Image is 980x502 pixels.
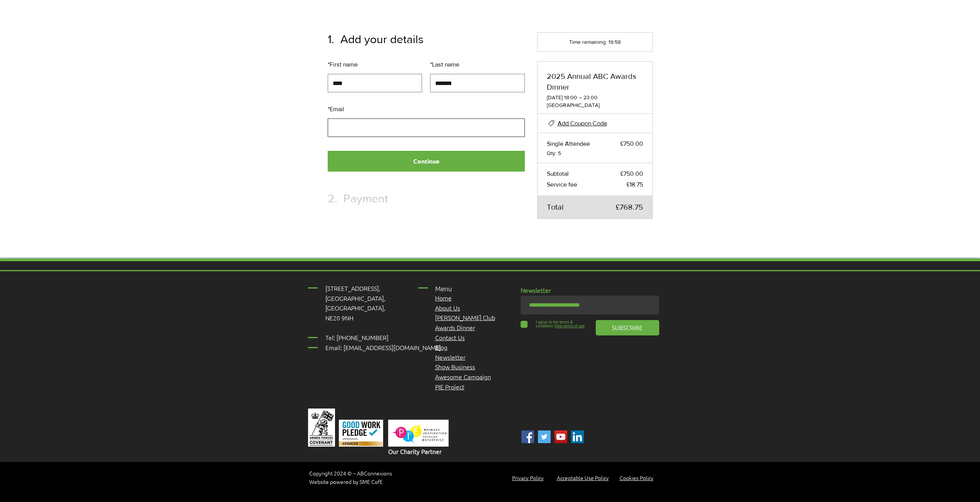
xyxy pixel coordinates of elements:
span: 1. [328,32,334,46]
a: Acceptable Use Policy [557,474,609,482]
span: £768.75 [616,202,643,212]
span: Subtotal [547,169,569,178]
h1: Payment [328,192,388,205]
a: Privacy Policy [512,474,544,482]
button: Add Coupon Code [547,120,607,127]
label: Email [328,105,525,114]
img: ABC [521,430,534,443]
span: [DATE] 18:00 – 23:00 [547,94,643,102]
span: £750.00 [620,139,643,148]
span: [GEOGRAPHIC_DATA], [325,304,385,312]
span: Our Charity Partner [388,447,442,455]
span: Newsletter [521,286,551,294]
img: YouTube [554,430,567,443]
span: Add Coupon Code [558,120,607,127]
span: [GEOGRAPHIC_DATA] [547,102,643,109]
a: View terms of use [553,324,585,328]
img: ABC [538,430,551,443]
span: Tel: [PHONE_NUMBER] Email: [EMAIL_ADDRESS][DOMAIN_NAME] [325,333,441,352]
a: Contact Us [435,333,465,342]
span: View terms of use [554,324,585,328]
a: [PERSON_NAME] Club [435,313,495,322]
h2: 2025 Annual ABC Awards Dinner [547,71,643,92]
img: Linked In [571,430,584,443]
a: Cookies Policy [620,474,653,482]
span: £18.75 [627,180,643,189]
a: Blog [435,343,447,351]
button: SUBSCRIBE [596,320,659,335]
span: Time remaining: 19:58 [569,39,621,45]
span: 2. [328,192,337,205]
label: First name [328,60,422,69]
span: Total [547,202,564,212]
span: [STREET_ADDRESS], [325,284,380,292]
a: Copyright 2024 © – ABConnexions [309,469,392,477]
ul: Social Bar [521,430,584,443]
a: Home [435,294,452,302]
a: Show Business [435,362,475,371]
span: Awesome Campaign [435,372,491,381]
a: Awards Dinner [435,323,475,332]
h1: Add your details [328,32,424,46]
span: NE20 9NH [325,314,353,322]
span: SUBSCRIBE [612,323,643,332]
button: Continue [328,151,525,172]
span: Menu [435,284,452,293]
a: PIE Project [435,382,464,391]
span: Website powered by SME CofE [309,478,383,485]
span: Service fee [547,180,577,189]
span: £750.00 [620,169,643,178]
a: Newsletter [435,353,466,361]
label: Last name [430,60,525,69]
a: About Us [435,304,460,312]
span: I agree to the terms & conditions [536,320,573,328]
span: Qty: 5 [547,150,643,157]
span: Single Attendee [547,139,590,148]
span: [GEOGRAPHIC_DATA], [325,294,385,302]
div: Ticket type: Single Attendee, Price: £150.00, Qty: 5 [538,133,652,163]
